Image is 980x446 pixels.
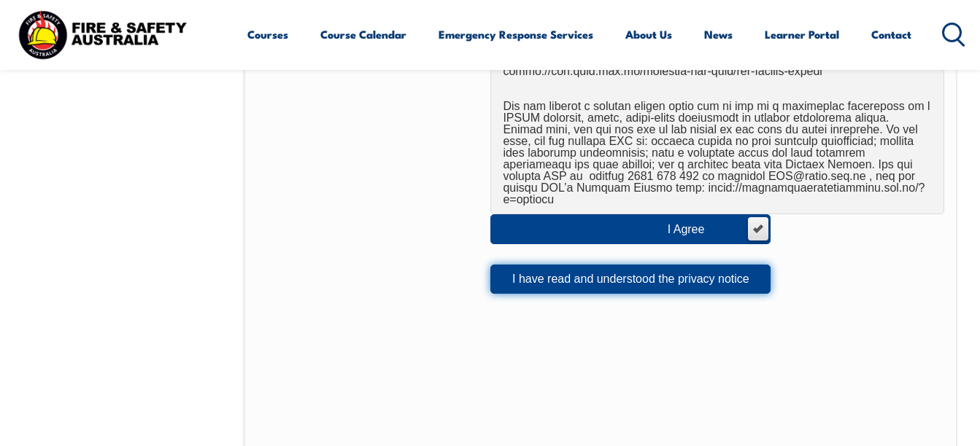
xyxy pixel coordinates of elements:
[247,17,288,52] a: Courses
[704,17,733,52] a: News
[871,17,911,52] a: Contact
[765,17,839,52] a: Learner Portal
[625,17,672,52] a: About Us
[668,224,734,235] div: I Agree
[320,17,406,52] a: Course Calendar
[439,17,593,52] a: Emergency Response Services
[490,265,771,294] button: I have read and understood the privacy notice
